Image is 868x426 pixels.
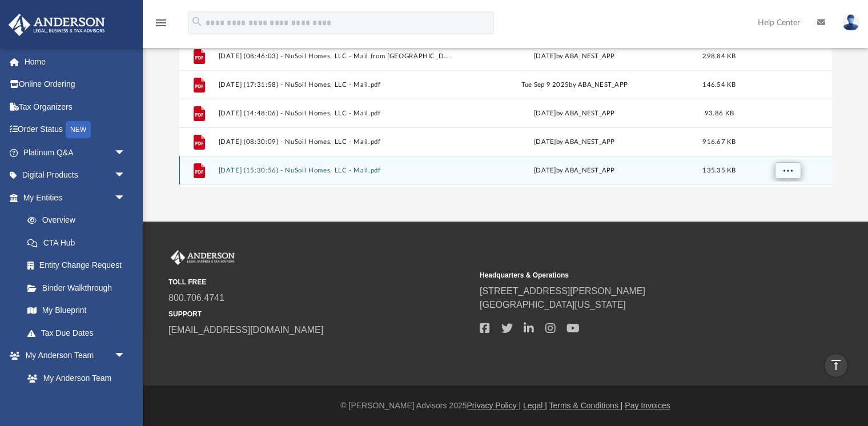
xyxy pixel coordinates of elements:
div: © [PERSON_NAME] Advisors 2025 [143,400,868,412]
a: My Entitiesarrow_drop_down [8,186,143,209]
a: My Blueprint [16,299,137,322]
button: [DATE] (15:30:56) - NuSoil Homes, LLC - Mail.pdf [218,167,452,174]
small: SUPPORT [168,309,472,319]
span: 916.67 KB [702,139,736,145]
a: Legal | [523,401,547,410]
a: vertical_align_top [824,353,848,377]
a: Online Ordering [8,73,143,96]
span: 135.35 KB [702,167,736,174]
a: menu [154,22,168,30]
img: Anderson Advisors Platinum Portal [168,250,237,265]
div: NEW [66,121,91,138]
button: [DATE] (08:30:09) - NuSoil Homes, LLC - Mail.pdf [218,138,452,146]
a: Home [8,50,143,73]
a: 800.706.4741 [168,293,224,303]
i: menu [154,16,168,30]
a: My Anderson Team [16,367,131,389]
small: TOLL FREE [168,277,472,287]
a: Overview [16,209,143,232]
div: Tue Sep 9 2025 by ABA_NEST_APP [457,80,692,90]
a: Digital Productsarrow_drop_down [8,164,143,187]
a: Tax Organizers [8,95,143,118]
div: [DATE] by ABA_NEST_APP [457,108,692,119]
span: arrow_drop_down [114,164,137,187]
div: [DATE] by ABA_NEST_APP [457,51,692,62]
span: arrow_drop_down [114,141,137,164]
a: Privacy Policy | [467,401,521,410]
span: 298.84 KB [702,53,736,59]
a: Terms & Conditions | [549,401,623,410]
a: Binder Walkthrough [16,276,143,299]
a: My Anderson Teamarrow_drop_down [8,344,137,367]
a: Order StatusNEW [8,118,143,142]
a: Platinum Q&Aarrow_drop_down [8,141,143,164]
img: Anderson Advisors Platinum Portal [5,14,108,36]
span: arrow_drop_down [114,186,137,210]
div: [DATE] by ABA_NEST_APP [457,137,692,147]
small: Headquarters & Operations [480,270,783,280]
a: Tax Due Dates [16,321,143,344]
i: vertical_align_top [829,358,843,372]
button: [DATE] (14:48:06) - NuSoil Homes, LLC - Mail.pdf [218,110,452,117]
button: [DATE] (08:46:03) - NuSoil Homes, LLC - Mail from [GEOGRAPHIC_DATA] Assessor.pdf [218,53,452,60]
a: [EMAIL_ADDRESS][DOMAIN_NAME] [168,325,323,335]
button: [DATE] (17:31:58) - NuSoil Homes, LLC - Mail.pdf [218,81,452,89]
a: [GEOGRAPHIC_DATA][US_STATE] [480,300,626,310]
span: 146.54 KB [702,82,736,88]
img: User Pic [842,14,859,31]
span: arrow_drop_down [114,344,137,368]
a: Entity Change Request [16,254,143,277]
button: More options [774,162,801,179]
a: Pay Invoices [625,401,670,410]
div: [DATE] by ABA_NEST_APP [457,166,692,176]
i: search [191,15,203,28]
a: [STREET_ADDRESS][PERSON_NAME] [480,286,645,296]
a: CTA Hub [16,231,143,254]
span: 93.86 KB [704,110,733,116]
